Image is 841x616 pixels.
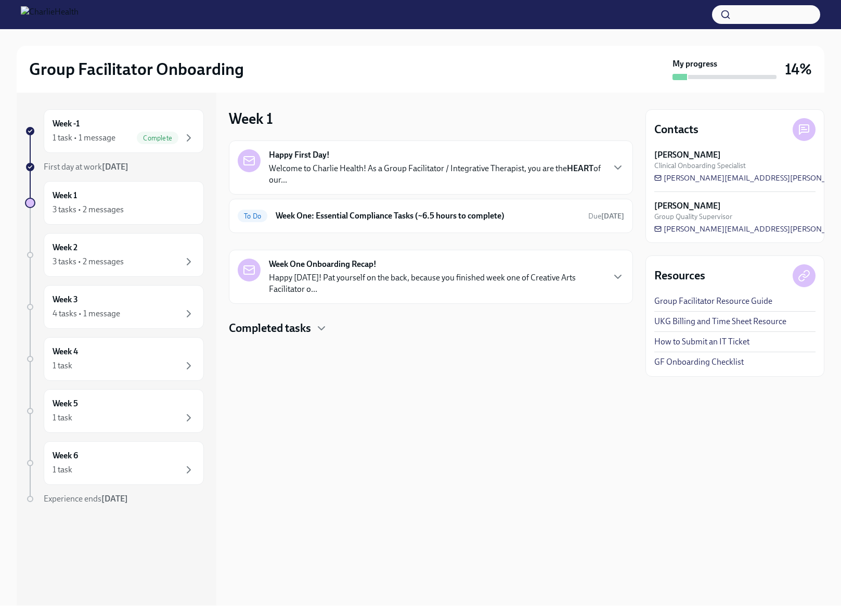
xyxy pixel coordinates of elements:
strong: [DATE] [102,162,128,172]
h6: Week 6 [53,450,78,461]
span: To Do [238,212,267,220]
h2: Group Facilitator Onboarding [29,59,244,80]
div: 3 tasks • 2 messages [53,256,124,267]
a: Week 61 task [25,441,204,485]
h6: Week One: Essential Compliance Tasks (~6.5 hours to complete) [276,210,580,222]
a: Week -11 task • 1 messageComplete [25,109,204,153]
h3: 14% [785,60,812,79]
strong: [PERSON_NAME] [654,200,721,212]
h4: Completed tasks [229,320,311,336]
div: 1 task [53,360,72,371]
a: GF Onboarding Checklist [654,356,744,368]
h4: Resources [654,268,705,284]
h6: Week 5 [53,398,78,409]
div: 1 task [53,412,72,423]
a: How to Submit an IT Ticket [654,336,749,348]
span: Complete [137,134,178,142]
a: Week 41 task [25,337,204,381]
a: To DoWeek One: Essential Compliance Tasks (~6.5 hours to complete)Due[DATE] [238,208,624,224]
span: August 11th, 2025 07:00 [588,211,624,221]
p: Happy [DATE]! Pat yourself on the back, because you finished week one of Creative Arts Facilitato... [269,272,603,295]
div: Completed tasks [229,320,633,336]
h3: Week 1 [229,109,273,128]
strong: My progress [672,58,717,70]
span: Clinical Onboarding Specialist [654,161,746,171]
a: Group Facilitator Resource Guide [654,296,772,307]
div: 4 tasks • 1 message [53,308,120,319]
div: 1 task [53,464,72,476]
div: 1 task • 1 message [53,132,115,144]
h6: Week 4 [53,346,78,357]
a: Week 23 tasks • 2 messages [25,233,204,277]
strong: [DATE] [101,494,128,504]
div: 3 tasks • 2 messages [53,204,124,215]
a: Week 34 tasks • 1 message [25,285,204,329]
span: First day at work [44,162,128,172]
strong: [PERSON_NAME] [654,149,721,161]
h6: Week 3 [53,294,78,305]
h6: Week 2 [53,242,77,253]
p: Welcome to Charlie Health! As a Group Facilitator / Integrative Therapist, you are the of our... [269,163,603,186]
strong: Week One Onboarding Recap! [269,259,377,270]
a: First day at work[DATE] [25,161,204,173]
a: Week 51 task [25,389,204,433]
span: Group Quality Supervisor [654,212,732,222]
span: Due [588,212,624,221]
img: CharlieHealth [21,6,79,23]
strong: Happy First Day! [269,149,330,161]
a: UKG Billing and Time Sheet Resource [654,316,786,327]
h6: Week -1 [53,118,80,130]
strong: [DATE] [601,212,624,221]
span: Experience ends [44,494,128,504]
strong: HEART [567,163,593,173]
h4: Contacts [654,122,698,137]
h6: Week 1 [53,190,77,201]
a: Week 13 tasks • 2 messages [25,181,204,225]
